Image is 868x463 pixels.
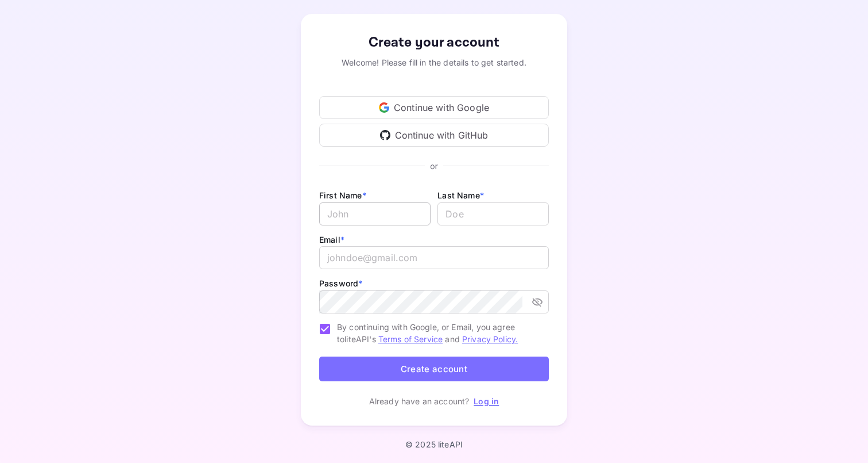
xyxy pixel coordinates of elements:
input: John [319,202,431,225]
a: Terms of Service [378,334,443,344]
input: Doe [437,202,549,225]
a: Privacy Policy. [462,334,518,344]
p: Already have an account? [369,395,470,407]
button: Create account [319,357,549,381]
label: Password [319,278,362,288]
label: First Name [319,190,366,200]
a: Log in [474,396,499,406]
p: © 2025 liteAPI [405,439,463,449]
div: Continue with GitHub [319,124,549,147]
label: Email [319,235,344,244]
button: toggle password visibility [527,292,548,312]
span: By continuing with Google, or Email, you agree to liteAPI's and [337,321,540,345]
div: Welcome! Please fill in the details to get started. [319,56,549,68]
div: Create your account [319,32,549,53]
input: johndoe@gmail.com [319,246,549,269]
label: Last Name [437,190,484,200]
div: Continue with Google [319,96,549,119]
